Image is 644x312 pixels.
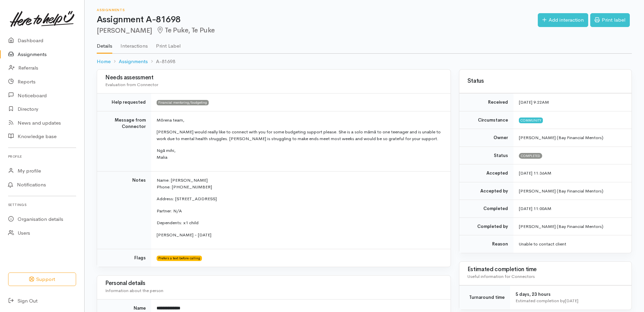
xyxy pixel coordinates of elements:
a: Home [97,58,111,66]
h1: Assignment A-81698 [97,15,538,25]
p: Partner: ­N/A [157,208,442,214]
h3: Status [467,78,623,84]
h3: Estimated completion time [467,266,623,273]
td: Owner [459,129,513,147]
time: [DATE] [565,298,578,304]
span: 5 days, 23 hours [515,291,551,297]
button: Support [8,272,76,286]
td: Circumstance [459,111,513,129]
p: Mōrena team, [157,117,442,124]
td: Accepted [459,164,513,182]
span: Information about the person [105,288,163,293]
p: Dependents: x1 child [157,219,442,226]
h2: [PERSON_NAME] [97,27,538,34]
a: Add interaction [538,13,588,27]
span: Community [519,118,543,123]
a: Details [97,34,112,54]
h6: Settings [8,200,76,209]
span: Useful information for Connectors [467,274,535,279]
td: Accepted by [459,182,513,200]
nav: breadcrumb [97,54,632,70]
td: Message from Connector [97,111,151,172]
a: Print Label [156,34,181,53]
td: Flags [97,249,151,267]
time: [DATE] 11:36AM [519,170,551,176]
span: Evaluation from Connector [105,82,158,87]
time: [DATE] 11:00AM [519,206,551,211]
a: Print label [590,13,630,27]
span: Prefers a text before calling [157,256,202,261]
a: Interactions [120,34,148,53]
h3: Needs assessment [105,75,442,81]
div: Estimated completion by [515,297,623,304]
td: Unable to contact client [513,235,631,253]
td: Notes [97,172,151,249]
h3: Personal details [105,280,442,287]
a: Assignments [119,58,148,66]
span: Financial mentoring/budgeting [157,100,209,105]
td: [PERSON_NAME] (Bay Financial Mentors) [513,182,631,200]
p: [PERSON_NAME] would really like to connect with you for some budgeting support please. She is a s... [157,129,442,142]
span: [PERSON_NAME] (Bay Financial Mentors) [519,135,603,140]
h6: Assignments [97,8,538,12]
li: A-81698 [148,58,175,66]
h6: Profile [8,152,76,161]
time: [DATE] 9:22AM [519,99,549,105]
td: Turnaround time [459,285,510,310]
span: Completed [519,153,542,158]
td: Reason [459,235,513,253]
td: [PERSON_NAME] (Bay Financial Mentors) [513,217,631,235]
span: Te Puke, Te Puke [156,26,215,34]
p: Name: [PERSON_NAME] Phone: [PHONE_NUMBER] [157,177,442,190]
p: Address: [STREET_ADDRESS] [157,196,442,202]
td: Received [459,94,513,111]
p: [PERSON_NAME] - [DATE] [157,232,442,238]
td: Completed [459,200,513,218]
td: Completed by [459,217,513,235]
td: Help requested [97,94,151,111]
p: Ngā mihi, Malia [157,147,442,160]
td: Status [459,147,513,164]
